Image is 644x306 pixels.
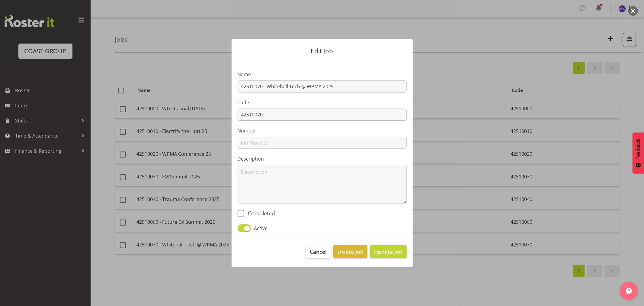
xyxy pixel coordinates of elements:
p: Edit Job [238,48,407,54]
input: Job Code [238,109,407,121]
img: help-xxl-2.png [626,288,632,294]
span: Update Job [374,248,402,256]
button: Delete Job [333,245,367,258]
span: Feedback [636,138,641,160]
span: Active [251,225,268,232]
label: Number [238,127,407,134]
input: Job Number [238,137,407,149]
span: Delete Job [337,248,364,256]
span: Cancel [310,248,327,256]
label: Description [238,155,407,162]
span: Completed [244,210,275,216]
input: Job Name [238,80,407,93]
button: Update Job [370,245,406,258]
label: Code [238,99,407,106]
button: Feedback - Show survey [633,132,644,174]
label: Name [238,71,407,78]
button: Cancel [306,245,331,258]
